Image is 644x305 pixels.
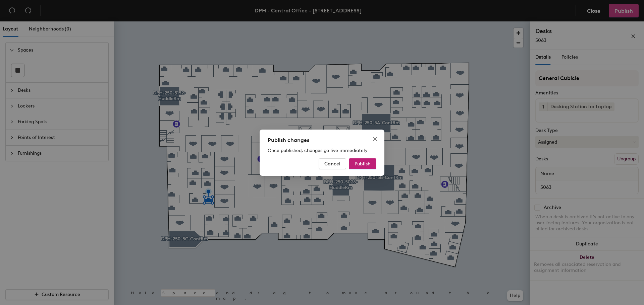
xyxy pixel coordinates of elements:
span: Close [370,136,380,142]
span: Cancel [324,161,340,166]
div: Publish changes [268,136,376,144]
span: close [372,136,378,142]
button: Close [370,134,380,144]
span: Once published, changes go live immediately [268,148,368,153]
span: Publish [355,161,371,166]
button: Publish [349,158,376,169]
button: Cancel [319,158,346,169]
